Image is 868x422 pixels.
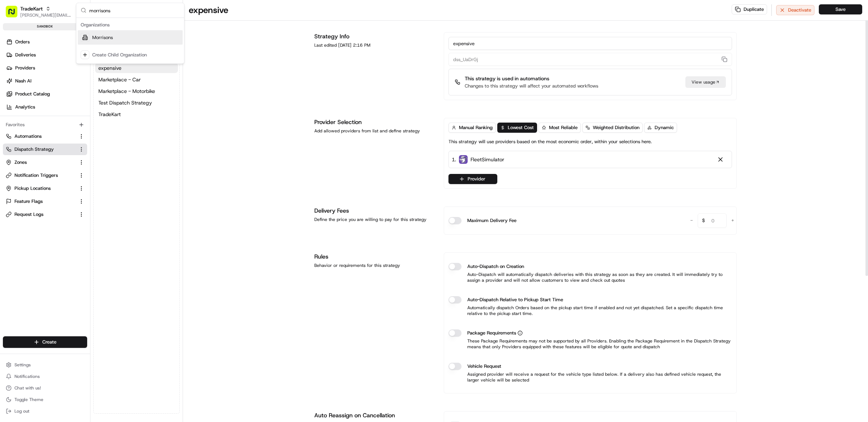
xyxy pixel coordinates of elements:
button: Save [819,4,862,14]
label: Auto-Dispatch on Creation [467,263,524,270]
div: We're available if you need us! [33,76,99,82]
button: Settings [3,360,87,370]
button: Marketplace - Car [95,74,178,85]
span: Notifications [14,374,40,379]
button: Toggle Theme [3,395,87,405]
button: Deactivate [776,5,814,15]
button: Provider [448,174,497,184]
p: Auto-Dispatch will automatically dispatch deliveries with this strategy as soon as they are creat... [448,272,732,283]
span: Settings [14,362,31,368]
button: Request Logs [3,209,87,220]
button: expensive [95,63,178,73]
a: Orders [3,36,90,48]
div: Organizations [78,20,183,30]
div: sandbox [3,23,87,30]
a: Zones [6,159,76,166]
div: 💻 [61,162,67,168]
a: Nash AI [3,75,90,87]
span: Lowest Cost [508,124,534,131]
span: Morrisons [92,34,113,41]
img: Ami Wang [7,125,19,136]
span: Deliveries [15,52,36,58]
span: [PERSON_NAME] [22,132,59,137]
span: [DATE] [64,112,79,118]
a: Product Catalog [3,88,90,100]
label: Maximum Delivery Fee [467,217,516,224]
button: Dispatch Strategy [3,144,87,155]
p: Changes to this strategy will affect your automated workflows [465,83,598,89]
img: FleetSimulator.png [459,155,468,164]
span: FleetSimulator [471,156,504,163]
button: Duplicate [732,4,767,14]
a: Analytics [3,101,90,113]
span: Marketplace - Car [98,76,141,83]
a: 📗Knowledge Base [4,159,58,172]
button: Log out [3,406,87,416]
span: Product Catalog [15,91,50,97]
h1: Delivery Fees [314,206,435,215]
span: Request Logs [14,211,43,218]
span: Package Requirements [467,329,516,337]
button: Create [3,336,87,348]
div: Add allowed providers from list and define strategy [314,128,435,134]
span: $ [699,214,708,229]
span: • [60,112,63,118]
button: Notifications [3,371,87,381]
a: Pickup Locations [6,185,76,192]
span: API Documentation [68,162,116,169]
img: Nash [7,7,22,22]
span: Feature Flags [14,198,43,205]
div: Start new chat [33,69,119,76]
button: [PERSON_NAME][EMAIL_ADDRESS][DOMAIN_NAME] [20,12,72,18]
button: Marketplace - Motorbike [95,86,178,96]
button: Zones [3,157,87,168]
a: Powered byPylon [51,179,88,185]
img: Tiffany Volk [7,105,19,117]
span: Test Dispatch Strategy [98,99,152,106]
button: TradeKart [20,5,43,12]
p: Automatically dispatch Orders based on the pickup start time if enabled and not yet dispatched. S... [448,305,732,316]
span: [DATE] [64,132,79,137]
button: Feature Flags [3,196,87,207]
button: Package Requirements [518,331,523,336]
div: 📗 [7,162,13,168]
a: Feature Flags [6,198,76,205]
div: Behavior or requirements for this strategy [314,263,435,268]
span: TradeKart [98,111,121,118]
button: TradeKart[PERSON_NAME][EMAIL_ADDRESS][DOMAIN_NAME] [3,3,75,20]
span: Pickup Locations [14,185,51,192]
span: Most Reliable [549,124,578,131]
div: 1 . [452,155,504,163]
h1: Auto Reassign on Cancellation [314,411,435,420]
p: Welcome 👋 [7,29,132,41]
div: Define the price you are willing to pay for this strategy [314,217,435,222]
button: Chat with us! [3,383,87,393]
a: Dispatch Strategy [6,146,76,153]
p: This strategy will use providers based on the most economic order, within your selections here. [448,138,652,145]
span: Knowledge Base [14,162,55,169]
a: Request Logs [6,211,76,218]
div: Create Child Organization [92,52,147,58]
p: These Package Requirements may not be supported by all Providers. Enabling the Package Requiremen... [448,338,732,350]
a: 💻API Documentation [58,159,119,172]
div: Last edited [DATE] 2:16 PM [314,42,435,48]
button: Start new chat [123,71,132,80]
label: Vehicle Request [467,363,501,370]
span: Marketplace - Motorbike [98,88,155,95]
span: Analytics [15,104,35,110]
button: See all [112,93,132,101]
button: Test Dispatch Strategy [95,98,178,108]
button: Notification Triggers [3,170,87,181]
span: Nash AI [15,78,31,84]
h1: Provider Selection [314,118,435,127]
h1: Rules [314,252,435,261]
span: Manual Ranking [459,124,493,131]
button: TradeKart [95,109,178,119]
a: View usage [685,76,726,88]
